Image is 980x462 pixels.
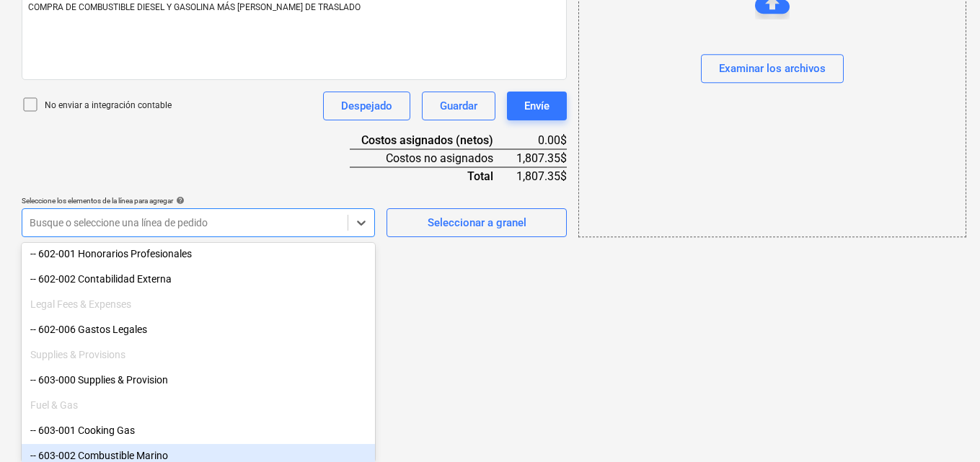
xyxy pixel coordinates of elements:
[440,97,477,115] div: Guardar
[350,167,516,185] div: Total
[350,132,516,149] div: Costos asignados (netos)
[323,92,410,120] button: Despejado
[516,132,567,149] div: 0.00$
[22,293,375,316] div: Legal Fees & Expenses
[908,393,980,462] iframe: Chat Widget
[22,394,375,417] div: Fuel & Gas
[22,368,375,391] div: -- 603-000 Supplies & Provision
[428,213,526,232] div: Seleccionar a granel
[22,196,375,205] div: Seleccione los elementos de la línea para agregar
[45,99,172,112] p: No enviar a integración contable
[719,60,826,79] div: Examinar los archivos
[173,196,185,205] span: help
[524,97,549,115] div: Envíe
[22,419,375,442] div: -- 603-001 Cooking Gas
[387,208,567,237] button: Seleccionar a granel
[908,393,980,462] div: Widget de chat
[701,55,844,84] button: Examinar los archivos
[516,149,567,167] div: 1,807.35$
[22,343,375,366] div: Supplies & Provisions
[22,318,375,341] div: -- 602-006 Gastos Legales
[22,267,375,290] div: -- 602-002 Contabilidad Externa
[28,2,361,12] span: COMPRA DE COMBUSTIBLE DIESEL Y GASOLINA MÁS [PERSON_NAME] DE TRASLADO
[507,92,567,120] button: Envíe
[22,242,375,265] div: -- 602-001 Honorarios Profesionales
[422,92,495,120] button: Guardar
[341,97,392,115] div: Despejado
[350,149,516,167] div: Costos no asignados
[516,167,567,185] div: 1,807.35$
